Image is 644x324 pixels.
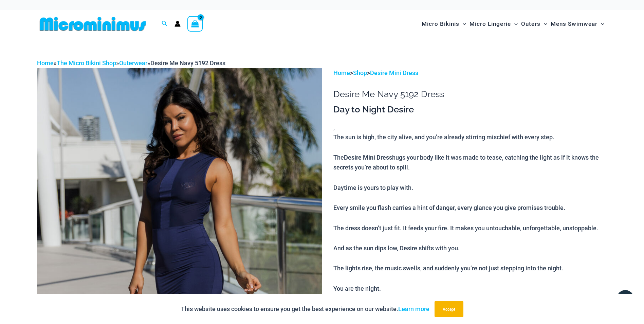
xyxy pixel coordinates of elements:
[511,15,518,33] span: Menu Toggle
[333,68,607,78] p: > >
[344,153,392,161] b: Desire Mini Dress
[519,14,549,34] a: OutersMenu ToggleMenu Toggle
[37,59,54,67] a: Home
[333,69,350,76] a: Home
[459,15,466,33] span: Menu Toggle
[435,301,463,317] button: Accept
[150,59,225,67] span: Desire Me Navy 5192 Dress
[422,15,459,33] span: Micro Bikinis
[419,13,607,35] nav: Site Navigation
[597,15,604,33] span: Menu Toggle
[420,14,468,34] a: Micro BikinisMenu ToggleMenu Toggle
[521,15,540,33] span: Outers
[333,104,607,115] h3: Day to Night Desire
[119,59,147,67] a: Outerwear
[37,16,149,32] img: MM SHOP LOGO FLAT
[181,304,429,314] p: This website uses cookies to ensure you get the best experience on our website.
[162,20,168,28] a: Search icon link
[353,69,367,76] a: Shop
[57,59,116,67] a: The Micro Bikini Shop
[333,89,607,100] h1: Desire Me Navy 5192 Dress
[470,15,511,33] span: Micro Lingerie
[37,59,225,67] span: » » »
[370,69,418,76] a: Desire Mini Dress
[549,14,606,34] a: Mens SwimwearMenu ToggleMenu Toggle
[398,305,429,312] a: Learn more
[187,16,203,32] a: View Shopping Cart, empty
[174,21,181,27] a: Account icon link
[551,15,597,33] span: Mens Swimwear
[540,15,547,33] span: Menu Toggle
[468,14,519,34] a: Micro LingerieMenu ToggleMenu Toggle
